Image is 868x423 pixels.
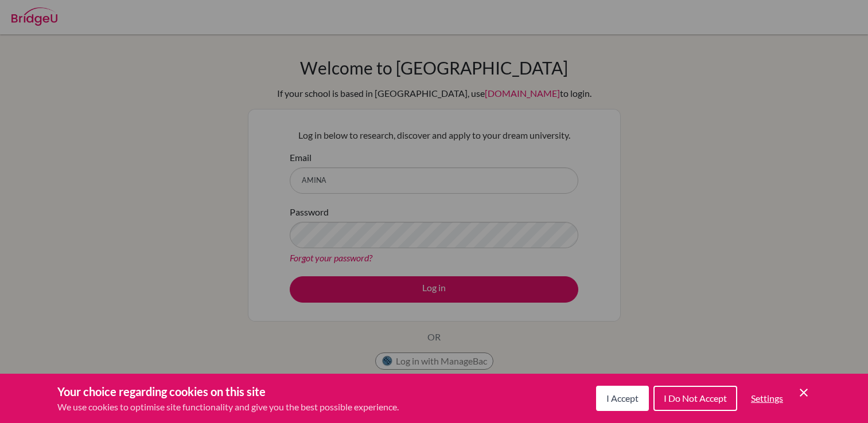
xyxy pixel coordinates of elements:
[57,400,399,414] p: We use cookies to optimise site functionality and give you the best possible experience.
[751,393,783,404] span: Settings
[742,387,792,410] button: Settings
[606,393,639,404] span: I Accept
[797,386,811,399] button: Save and close
[57,383,399,400] h3: Your choice regarding cookies on this site
[664,393,727,404] span: I Do Not Accept
[653,386,737,411] button: I Do Not Accept
[596,386,649,411] button: I Accept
